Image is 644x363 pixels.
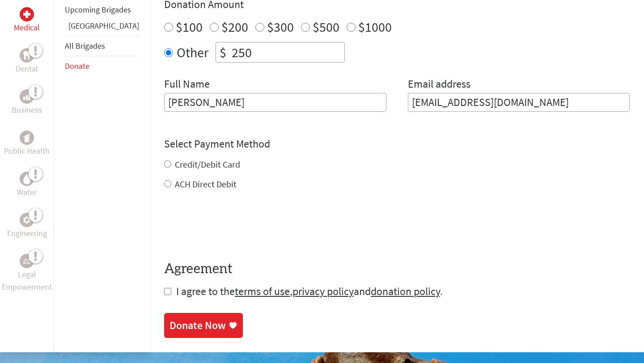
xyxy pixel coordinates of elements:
[65,20,139,36] li: Panama
[17,186,37,198] p: Water
[292,284,354,298] a: privacy policy
[23,133,30,142] img: Public Health
[4,131,50,157] a: Public HealthPublic Health
[164,208,300,243] iframe: reCAPTCHA
[235,284,290,298] a: terms of use
[65,36,139,56] li: All Brigades
[408,77,470,93] label: Email address
[12,89,42,116] a: BusinessBusiness
[16,63,38,75] p: Dental
[216,42,230,62] div: $
[20,254,34,268] div: Legal Empowerment
[68,21,139,31] a: [GEOGRAPHIC_DATA]
[23,93,30,100] img: Business
[176,284,443,298] span: I agree to the , and .
[164,93,386,112] input: Enter Full Name
[20,131,34,145] div: Public Health
[65,56,139,76] li: Donate
[267,18,294,35] label: $300
[2,268,52,293] p: Legal Empowerment
[221,18,248,35] label: $200
[2,254,52,293] a: Legal EmpowermentLegal Empowerment
[164,261,630,277] h4: Agreement
[23,174,30,184] img: Water
[65,4,131,15] a: Upcoming Brigades
[408,93,630,112] input: Your Email
[4,145,50,157] p: Public Health
[164,77,210,93] label: Full Name
[177,42,208,63] label: Other
[20,89,34,104] div: Business
[164,137,630,151] h4: Select Payment Method
[20,7,34,21] div: Medical
[23,51,30,60] img: Dental
[16,48,38,75] a: DentalDental
[20,48,34,63] div: Dental
[23,216,30,224] img: Engineering
[371,284,440,298] a: donation policy
[20,172,34,186] div: Water
[65,61,89,71] a: Donate
[14,21,40,34] p: Medical
[23,258,30,264] img: Legal Empowerment
[14,7,40,34] a: MedicalMedical
[175,159,240,170] label: Credit/Debit Card
[313,18,339,35] label: $500
[164,313,243,338] a: Donate Now
[176,18,203,35] label: $100
[23,11,30,18] img: Medical
[17,172,37,198] a: WaterWater
[169,318,226,333] div: Donate Now
[175,178,237,190] label: ACH Direct Debit
[20,213,34,227] div: Engineering
[65,41,105,51] a: All Brigades
[12,104,42,116] p: Business
[7,227,47,240] p: Engineering
[7,213,47,240] a: EngineeringEngineering
[230,42,344,62] input: Enter Amount
[358,18,392,35] label: $1000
